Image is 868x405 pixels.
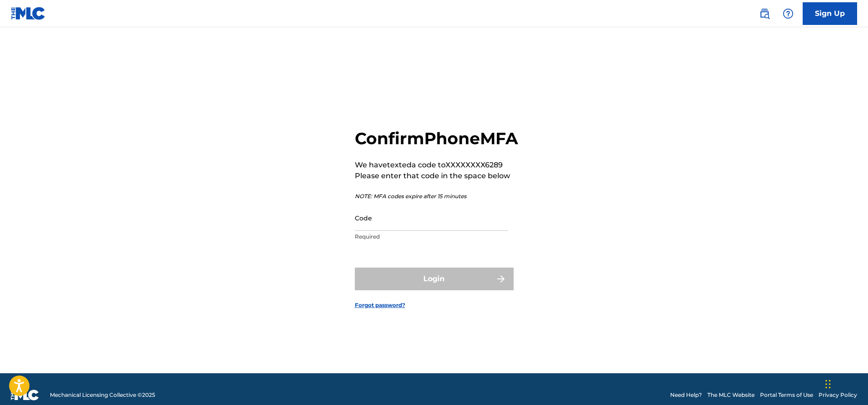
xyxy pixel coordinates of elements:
span: Mechanical Licensing Collective © 2025 [50,391,155,399]
a: Public Search [755,5,774,23]
p: We have texted a code to XXXXXXXX6289 [355,160,518,171]
h2: Confirm Phone MFA [355,128,518,149]
a: The MLC Website [707,391,755,399]
p: NOTE: MFA codes expire after 15 minutes [355,192,518,200]
iframe: Chat Widget [823,361,868,405]
p: Please enter that code in the space below [355,171,518,181]
img: search [759,8,770,19]
div: Drag [825,371,831,398]
a: Sign Up [803,2,857,25]
a: Privacy Policy [819,391,857,399]
img: help [783,8,794,19]
a: Portal Terms of Use [760,391,813,399]
a: Need Help? [670,391,702,399]
div: Help [779,5,797,23]
img: MLC Logo [11,7,46,20]
a: Forgot password? [355,301,405,309]
p: Required [355,233,508,241]
img: logo [11,390,39,400]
